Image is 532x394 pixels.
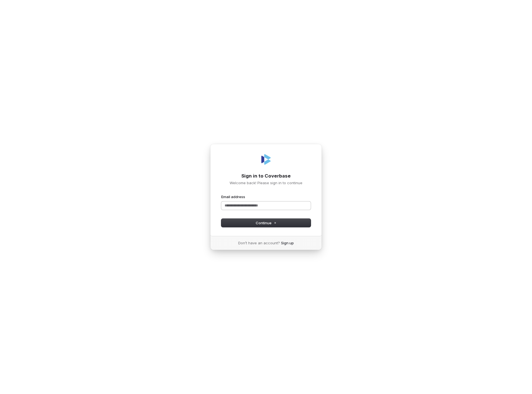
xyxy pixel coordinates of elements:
[238,240,280,245] span: Don’t have an account?
[221,194,245,199] label: Email address
[259,153,273,166] img: Coverbase
[221,173,311,179] h1: Sign in to Coverbase
[256,220,277,225] span: Continue
[281,240,294,245] a: Sign up
[221,180,311,185] p: Welcome back! Please sign in to continue
[221,219,311,227] button: Continue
